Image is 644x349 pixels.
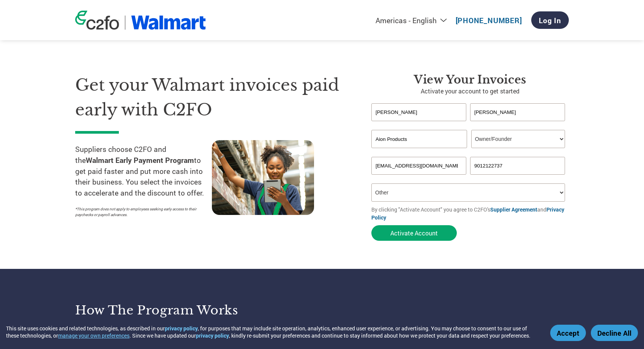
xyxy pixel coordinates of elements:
a: [PHONE_NUMBER] [456,16,522,25]
a: privacy policy [196,332,229,339]
select: Title/Role [471,130,565,148]
div: Invalid company name or company name is too long [371,149,565,154]
strong: Walmart Early Payment Program [86,155,194,165]
img: supply chain worker [212,140,314,215]
div: Invalid first name or first name is too long [371,122,466,127]
img: Walmart [131,16,206,30]
div: Inavlid Email Address [371,175,466,180]
img: c2fo logo [75,11,119,30]
div: Inavlid Phone Number [470,175,565,180]
div: This site uses cookies and related technologies, as described in our , for purposes that may incl... [6,325,539,339]
input: Your company name* [371,130,467,148]
p: Suppliers choose C2FO and the to get paid faster and put more cash into their business. You selec... [75,144,212,199]
button: manage your own preferences [58,332,129,339]
button: Activate Account [371,225,457,241]
button: Decline All [591,325,638,341]
a: Log In [531,11,569,29]
input: Invalid Email format [371,157,466,175]
p: *This program does not apply to employees seeking early access to their paychecks or payroll adva... [75,206,204,218]
input: First Name* [371,103,466,121]
div: Invalid last name or last name is too long [470,122,565,127]
button: Accept [550,325,586,341]
h1: Get your Walmart invoices paid early with C2FO [75,73,349,122]
h3: View Your Invoices [371,73,569,87]
a: privacy policy [165,325,198,332]
h3: How the program works [75,303,313,318]
p: Activate your account to get started [371,87,569,96]
p: By clicking "Activate Account" you agree to C2FO's and [371,205,569,221]
a: Supplier Agreement [490,206,537,213]
a: Privacy Policy [371,206,564,221]
input: Phone* [470,157,565,175]
input: Last Name* [470,103,565,121]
